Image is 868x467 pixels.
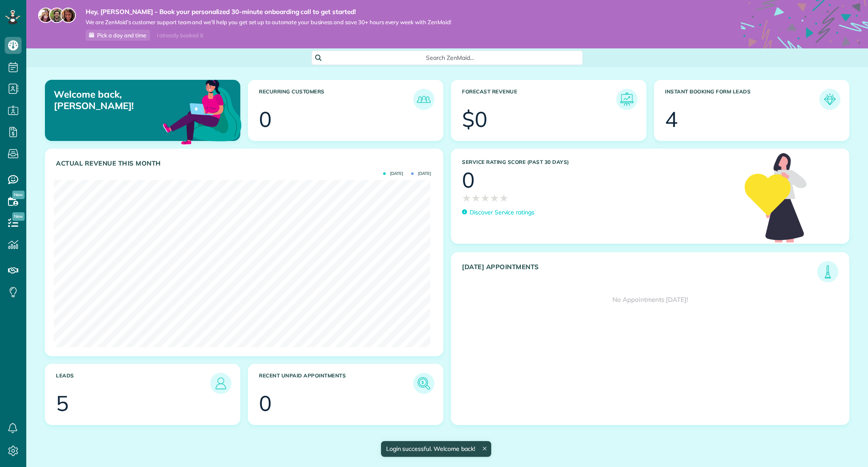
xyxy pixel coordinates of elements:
h3: Recurring Customers [259,89,413,110]
div: No Appointments [DATE]! [451,282,849,317]
h3: [DATE] Appointments [462,263,817,282]
div: I already booked it [152,30,208,41]
a: Discover Service ratings [462,208,534,217]
img: icon_unpaid_appointments-47b8ce3997adf2238b356f14209ab4cced10bd1f174958f3ca8f1d0dd7fffeee.png [415,375,432,392]
img: icon_todays_appointments-901f7ab196bb0bea1936b74009e4eb5ffbc2d2711fa7634e0d609ed5ef32b18b.png [819,263,836,280]
img: icon_leads-1bed01f49abd5b7fead27621c3d59655bb73ed531f8eeb49469d10e621d6b896.png [212,375,229,392]
p: Discover Service ratings [470,208,534,217]
div: 0 [259,109,272,130]
span: ★ [462,191,471,205]
img: icon_recurring_customers-cf858462ba22bcd05b5a5880d41d6543d210077de5bb9ebc9590e49fd87d84ed.png [415,91,432,108]
span: [DATE] [383,172,403,176]
h3: Forecast Revenue [462,89,616,110]
span: New [12,191,25,199]
span: New [12,212,25,221]
div: 0 [259,393,272,414]
div: 5 [56,393,69,414]
span: ★ [499,191,509,205]
img: michelle-19f622bdf1676172e81f8f8fba1fb50e276960ebfe0243fe18214015130c80e4.jpg [61,8,76,23]
div: 4 [665,109,678,130]
h3: Service Rating score (past 30 days) [462,159,736,165]
span: [DATE] [411,172,431,176]
div: Login successful. Welcome back! [381,441,491,457]
div: 0 [462,169,475,191]
h3: Recent unpaid appointments [259,373,413,394]
img: maria-72a9807cf96188c08ef61303f053569d2e2a8a1cde33d635c8a3ac13582a053d.jpg [38,8,53,23]
span: We are ZenMaid’s customer support team and we’ll help you get set up to automate your business an... [86,19,451,26]
h3: Instant Booking Form Leads [665,89,819,110]
img: icon_form_leads-04211a6a04a5b2264e4ee56bc0799ec3eb69b7e499cbb523a139df1d13a81ae0.png [821,91,838,108]
div: $0 [462,109,487,130]
span: ★ [490,191,499,205]
span: Pick a day and time [97,32,146,39]
h3: Actual Revenue this month [56,160,434,167]
strong: Hey, [PERSON_NAME] - Book your personalized 30-minute onboarding call to get started! [86,8,451,16]
h3: Leads [56,373,210,394]
img: dashboard_welcome-42a62b7d889689a78055ac9021e634bf52bae3f8056760290aed330b23ab8690.png [161,70,243,152]
img: jorge-587dff0eeaa6aab1f244e6dc62b8924c3b6ad411094392a53c71c6c4a576187d.jpg [49,8,64,23]
p: Welcome back, [PERSON_NAME]! [54,89,178,111]
span: ★ [471,191,481,205]
img: icon_forecast_revenue-8c13a41c7ed35a8dcfafea3cbb826a0462acb37728057bba2d056411b612bbbe.png [618,91,635,108]
span: ★ [481,191,490,205]
a: Pick a day and time [86,30,150,41]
